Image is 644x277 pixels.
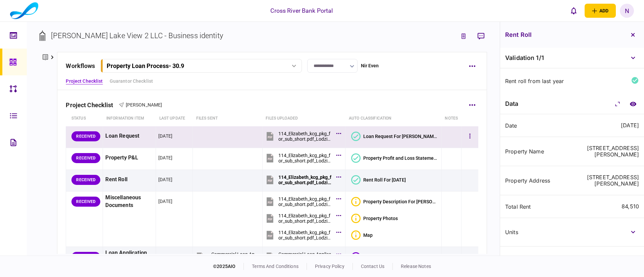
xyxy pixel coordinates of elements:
th: notes [441,111,461,126]
div: [PERSON_NAME] Lake View 2 LLC - Business identity [51,30,223,41]
div: units [505,229,570,235]
button: open adding identity options [585,4,616,18]
th: files sent [193,111,263,126]
img: client company logo [10,2,38,19]
button: open notifications list [567,4,581,18]
div: Loan Request [105,129,153,144]
button: 114_Elizabeth_kcg_pkg_for_sub_short.pdf_Lodzia_Rotex,LTD_Gli_Holdings,_LLC_18cc1cafbd20bfa3 - Pag... [265,194,340,209]
div: Loan Application Form [105,249,153,265]
div: [STREET_ADDRESS][PERSON_NAME] [575,145,639,158]
div: Bad quality [351,230,361,240]
div: Project Checklist [66,101,118,109]
button: Loan Request For Elizabeth Lake View 2 LLC [351,132,439,141]
button: 114_Elizabeth_kcg_pkg_for_sub_short.pdf_Lodzia_Rotex,LTD_Gli_Holdings,_LLC_18cc1cafbd20bfa3 - Pag... [265,211,340,226]
a: compare to document [627,98,639,110]
button: Commercial Loan Application.pdf [265,249,340,264]
div: [DATE] [158,133,172,139]
button: 114_Elizabeth_kcg_pkg_for_sub_short.pdf_Lodzia_Rotex,LTD_Gli_Holdings,_LLC_18cc1cafbd20bfa3 - Pag... [265,227,340,243]
div: data [505,100,519,107]
div: Rent Roll For 01/12/2024 [363,177,406,183]
div: 1 [637,255,639,261]
button: 114_Elizabeth_kcg_pkg_for_sub_short.pdf_Lodzia_Rotex,LTD_Gli_Holdings,_LLC_18cc1cafbd20bfa3.pdf [265,129,340,144]
th: last update [156,111,193,126]
div: RECEIVED [71,197,100,207]
div: Property Profit and Loss Statement For Elizabeth Lake View 2 LLC [363,155,439,161]
th: Files uploaded [262,111,345,126]
div: Cross River Bank Portal [270,6,333,15]
div: 114_Elizabeth_kcg_pkg_for_sub_short.pdf_Lodzia_Rotex,LTD_Gli_Holdings,_LLC_18cc1cafbd20bfa3 - Pag... [278,230,333,240]
button: Collapse/Expand All [611,98,624,110]
div: © 2025 AIO [213,263,244,270]
span: 1 / 1 [536,54,544,61]
button: Commercial Loan Application.pdf [195,249,257,264]
div: workflows [66,61,95,70]
button: Bad qualityProperty Description For Elizabeth Lake View 2 LLC [351,197,439,206]
button: link to underwriting page [458,30,470,42]
div: 114_Elizabeth_kcg_pkg_for_sub_short.pdf_Lodzia_Rotex,LTD_Gli_Holdings,_LLC_18cc1cafbd20bfa3 - Pag... [278,175,333,185]
button: Property Loan Process- 30.9 [101,59,302,73]
div: version [505,255,570,261]
div: 114_Elizabeth_kcg_pkg_for_sub_short.pdf_Lodzia_Rotex,LTD_Gli_Holdings,_LLC_18cc1cafbd20bfa3 - Pag... [278,153,333,163]
div: 114_Elizabeth_kcg_pkg_for_sub_short.pdf_Lodzia_Rotex,LTD_Gli_Holdings,_LLC_18cc1cafbd20bfa3.pdf [278,131,333,142]
div: total rent [505,204,570,209]
div: Property Description For Elizabeth Lake View 2 LLC [363,199,439,204]
th: status [66,111,103,126]
div: Rent Roll [105,172,153,187]
div: Bad quality [351,214,361,223]
div: Nir Even [361,62,379,69]
a: terms and conditions [252,264,299,269]
div: [DATE] [158,154,172,161]
div: property name [505,149,570,154]
span: Validation [505,54,534,61]
a: privacy policy [315,264,344,269]
a: Project Checklist [66,78,103,85]
div: Property Loan Process - 30.9 [107,62,184,69]
button: 114_Elizabeth_kcg_pkg_for_sub_short.pdf_Lodzia_Rotex,LTD_Gli_Holdings,_LLC_18cc1cafbd20bfa3 - Pag... [265,172,340,187]
button: 114_Elizabeth_kcg_pkg_for_sub_short.pdf_Lodzia_Rotex,LTD_Gli_Holdings,_LLC_18cc1cafbd20bfa3 - Pag... [265,150,340,165]
button: Property Profit and Loss Statement For Elizabeth Lake View 2 LLC [351,153,439,163]
a: Guarantor Checklist [110,78,153,85]
div: Property P&L [105,150,153,165]
h3: Rent Roll [505,32,532,38]
div: Rent roll from last year [505,78,570,84]
th: auto classification [345,111,441,126]
div: [DATE] [158,176,172,183]
div: Loan Request For Elizabeth Lake View 2 LLC [363,134,439,139]
div: Map [363,232,373,238]
div: [STREET_ADDRESS][PERSON_NAME] [575,174,639,187]
div: [DATE] [158,198,172,205]
button: Bad qualityProperty Photos [351,214,398,223]
th: Information item [103,111,156,126]
div: Bad quality [351,197,361,206]
div: Property Photos [363,216,398,221]
div: 84,510 [622,203,639,210]
a: release notes [401,264,431,269]
div: RECEIVED [71,175,100,185]
div: property address [505,178,570,183]
button: Rent Roll For 01/12/2024 [351,175,406,185]
div: [DATE] [158,253,172,260]
div: Date [505,123,570,128]
div: Miscellaneous Documents [105,194,153,209]
div: Commercial Loan Application.pdf [278,252,333,262]
div: RECEIVED [71,252,100,262]
a: contact us [361,264,384,269]
div: 114_Elizabeth_kcg_pkg_for_sub_short.pdf_Lodzia_Rotex,LTD_Gli_Holdings,_LLC_18cc1cafbd20bfa3 - Pag... [278,196,333,207]
span: [PERSON_NAME] [126,102,162,108]
button: N [620,4,634,18]
div: 114_Elizabeth_kcg_pkg_for_sub_short.pdf_Lodzia_Rotex,LTD_Gli_Holdings,_LLC_18cc1cafbd20bfa3 - Pag... [278,213,333,224]
div: RECEIVED [71,131,100,141]
button: Identity application form [351,252,416,262]
div: [DATE] [621,122,639,129]
div: Commercial Loan Application.pdf [211,252,257,262]
div: RECEIVED [71,153,100,163]
button: Bad qualityMap [351,230,373,240]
